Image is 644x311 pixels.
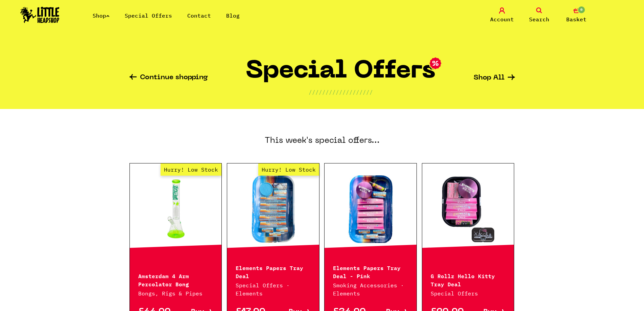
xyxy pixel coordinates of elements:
[226,12,240,19] a: Blog
[577,6,586,14] span: 0
[490,15,514,23] span: Account
[129,74,208,82] a: Continue shopping
[227,175,319,243] a: Hurry! Low Stock
[93,12,110,19] a: Shop
[236,281,311,297] p: Special Offers · Elements
[309,88,373,96] p: ///////////////////
[431,271,506,288] p: G Rollz Hello Kitty Tray Deal
[333,281,408,297] p: Smoking Accessories · Elements
[522,7,556,23] a: Search
[138,271,213,288] p: Amsterdam 4 Arm Percolator Bong
[236,263,311,280] p: Elements Papers Tray Deal
[20,7,59,23] img: Little Head Shop Logo
[125,12,172,19] a: Special Offers
[566,15,587,23] span: Basket
[161,163,221,176] span: Hurry! Low Stock
[187,12,211,19] a: Contact
[333,263,408,280] p: Elements Papers Tray Deal - Pink
[246,60,435,88] h1: Special Offers
[138,289,213,297] p: Bongs, Rigs & Pipes
[130,175,222,243] a: Hurry! Low Stock
[258,163,319,176] span: Hurry! Low Stock
[529,15,549,23] span: Search
[129,109,515,163] h3: This week's special offers...
[474,74,515,82] a: Shop All
[559,7,593,23] a: 0 Basket
[431,289,506,297] p: Special Offers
